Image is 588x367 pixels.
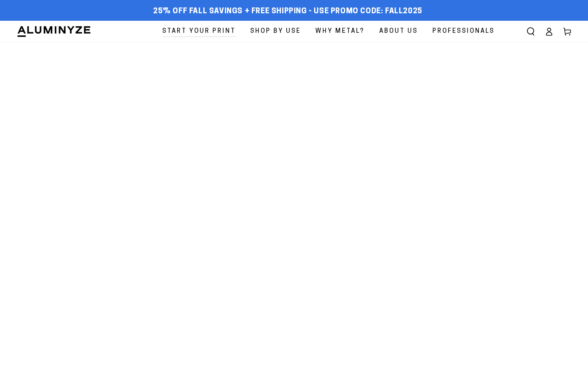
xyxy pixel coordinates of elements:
[522,22,540,41] summary: Search our site
[162,26,236,37] span: Start Your Print
[309,21,371,42] a: Why Metal?
[373,21,424,42] a: About Us
[250,26,301,37] span: Shop By Use
[315,26,365,37] span: Why Metal?
[156,21,242,42] a: Start Your Print
[426,21,501,42] a: Professionals
[432,26,495,37] span: Professionals
[379,26,418,37] span: About Us
[244,21,307,42] a: Shop By Use
[17,25,91,38] img: Aluminyze
[153,7,422,16] span: 25% off FALL Savings + Free Shipping - Use Promo Code: FALL2025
